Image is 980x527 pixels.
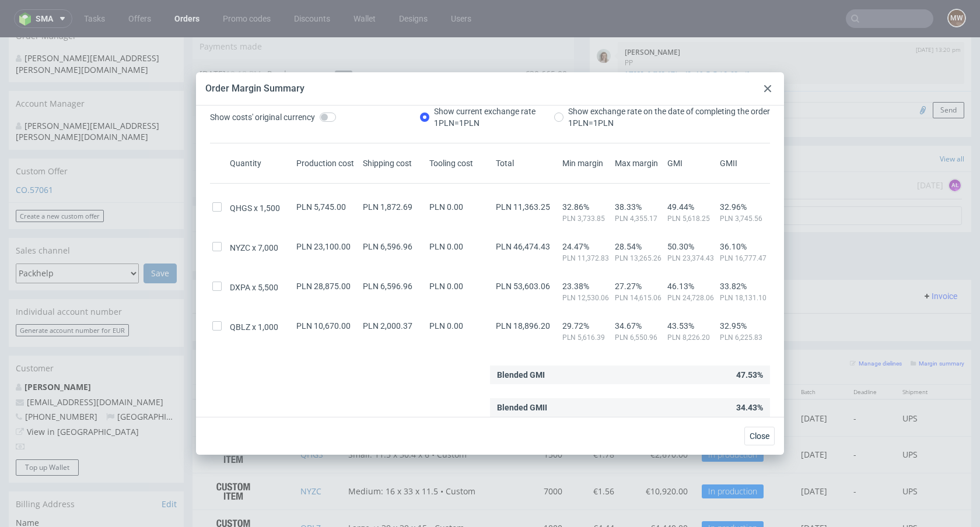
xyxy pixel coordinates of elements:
[846,472,895,508] td: -
[846,347,895,362] th: Deadline
[490,366,770,384] div: 47.53%
[16,480,177,491] span: Name
[702,410,764,424] div: In production
[562,282,610,291] span: 23.38%
[204,476,262,505] img: ico-item-custom-a8f9c3db6a5631ce2f509e228e8b95abde266dc4376634de7b166047de09ff05.png
[293,347,342,362] th: LIID
[628,412,688,423] p: €2,670.00
[615,282,663,291] span: 27.27%
[618,138,656,147] div: Completed
[526,472,569,508] td: 1000
[192,312,971,347] div: Line Items
[562,242,610,251] span: 24.47%
[341,362,526,399] td: Large: 33.5 x 33 x 13.5 • Custom
[228,157,294,169] div: Quantity
[341,399,526,436] td: Small: 11.5 x 30.4 x 6 • Custom
[846,435,895,472] td: -
[16,83,168,106] div: [PERSON_NAME][EMAIL_ADDRESS][PERSON_NAME][DOMAIN_NAME]
[667,242,715,251] span: 50.30%
[667,214,715,223] span: PLN 5,618.25
[106,374,199,385] span: [GEOGRAPHIC_DATA]
[569,399,621,436] td: €1.78
[496,282,550,291] span: PLN 53,603.06
[911,323,964,329] small: Margin summary
[569,362,621,399] td: €2.29
[230,282,258,293] span: DXPA
[202,254,232,263] span: Invoices
[667,293,715,303] span: PLN 24,728.06
[615,214,663,223] span: PLN 4,355.17
[427,157,494,169] div: Tooling cost
[667,282,715,291] span: 46.13%
[569,347,621,362] th: Unit price
[917,141,962,155] div: [DATE]
[242,203,308,226] a: PROF 21606/2025
[496,321,550,331] span: PLN 18,896.20
[667,321,715,331] span: 43.53%
[794,472,846,508] td: [DATE]
[560,157,612,169] div: Min margin
[597,12,611,26] img: mini_magick20230111-108-13flwjb.jpeg
[363,202,412,212] span: PLN 1,872.69
[615,321,663,331] span: 34.67%
[363,242,412,251] span: PLN 6,596.96
[720,214,768,223] span: PLN 3,745.56
[192,276,971,296] div: No invoices yet
[702,374,764,388] div: In production
[490,398,770,417] div: 34.43%
[895,435,947,472] td: UPS
[720,254,768,263] span: PLN 16,777.47
[210,106,336,129] label: Show costs' original currency
[16,147,53,158] a: CO.57061
[497,398,547,417] span: Blended GMII
[850,323,902,329] small: Manage dielines
[27,389,139,400] a: View in [GEOGRAPHIC_DATA]
[9,201,184,226] div: Sales channel
[429,282,463,291] span: PLN 0.00
[230,321,258,333] span: QBLZ
[562,202,610,212] span: 32.86%
[625,32,957,41] a: 1f7852e0-f063-4f5b-a43c-16e7e7eb8e93.pdf
[720,282,768,291] span: 33.82%
[949,142,961,154] figcaption: AŁ
[230,242,258,254] span: NYZC
[192,168,574,194] div: Proforma
[434,117,535,129] div: 1 PLN = 1 PLN
[228,282,294,293] div: 5,500
[363,321,412,331] span: PLN 2,000.37
[717,157,770,169] div: GMII
[526,362,569,399] td: 5500
[615,254,663,263] span: PLN 13,265.26
[794,362,846,399] td: [DATE]
[16,173,104,185] a: Create a new custom offer
[750,432,769,440] span: Close
[496,202,550,212] span: PLN 11,363.25
[940,117,964,127] a: View all
[562,321,610,331] span: 29.72%
[526,435,569,472] td: 7000
[562,333,610,342] span: PLN 5,616.39
[204,403,262,432] img: ico-item-custom-a8f9c3db6a5631ce2f509e228e8b95abde266dc4376634de7b166047de09ff05.png
[434,106,535,129] div: Show current exchange rate
[612,157,665,169] div: Max margin
[625,10,957,19] p: [PERSON_NAME]
[494,157,560,169] div: Total
[895,399,947,436] td: UPS
[562,214,610,223] span: PLN 3,733.85
[846,399,895,436] td: -
[615,202,663,212] span: 38.33%
[526,399,569,436] td: 1500
[628,448,688,460] p: €10,920.00
[16,287,129,299] button: Generate account number for EUR
[628,485,688,497] p: €4,440.00
[143,226,177,246] input: Save
[341,472,526,508] td: Large +: 39 x 39 x 15 • Custom
[9,454,184,480] div: Billing Address
[296,282,351,291] span: PLN 28,875.00
[720,333,768,342] span: PLN 6,225.83
[665,157,717,169] div: GMI
[895,472,947,508] td: UPS
[895,347,947,362] th: Shipment
[199,202,239,227] td: Proforma
[744,427,775,445] button: Close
